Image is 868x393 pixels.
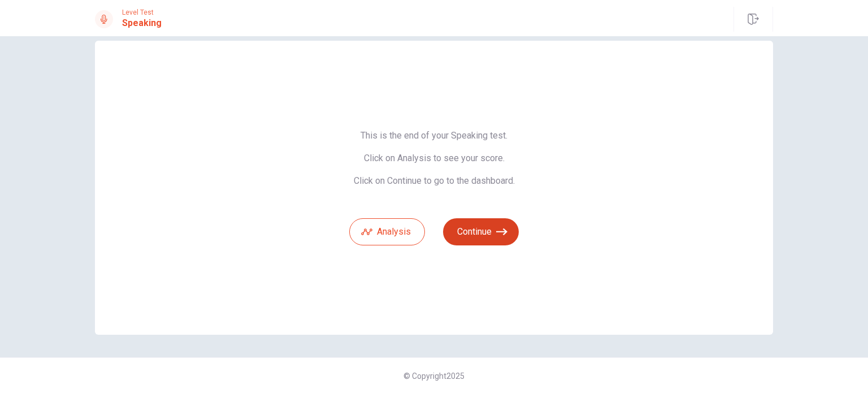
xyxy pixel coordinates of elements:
[403,372,465,381] span: © Copyright 2025
[349,130,519,187] span: This is the end of your Speaking test. Click on Analysis to see your score. Click on Continue to ...
[122,16,162,30] h1: Speaking
[349,218,425,245] button: Analysis
[122,8,162,16] span: Level Test
[443,218,519,245] button: Continue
